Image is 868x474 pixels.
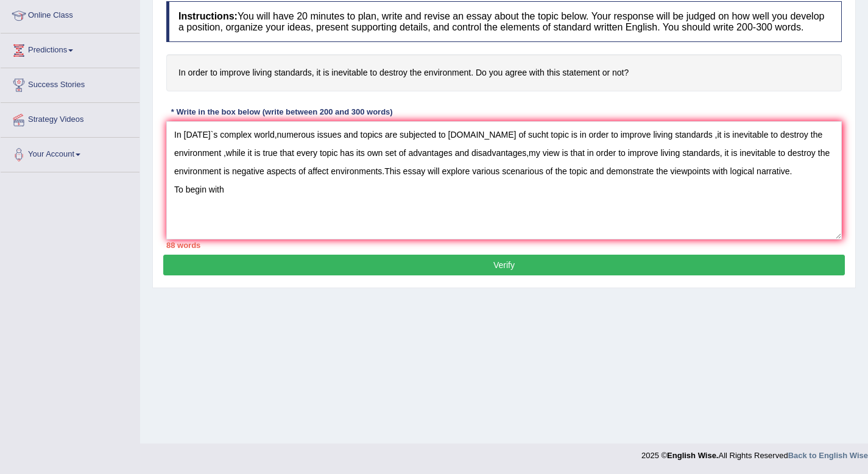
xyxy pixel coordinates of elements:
[166,239,842,251] div: 88 words
[641,444,868,461] div: 2025 © All Rights Reserved
[166,107,397,118] div: * Write in the box below (write between 200 and 300 words)
[163,255,845,275] button: Verify
[1,138,139,168] a: Your Account
[667,451,718,460] strong: English Wise.
[1,68,139,99] a: Success Stories
[166,1,842,42] h4: You will have 20 minutes to plan, write and revise an essay about the topic below. Your response ...
[178,11,238,21] b: Instructions:
[166,54,842,91] h4: In order to improve living standards, it is inevitable to destroy the environment. Do you agree w...
[788,451,868,460] a: Back to English Wise
[1,103,139,133] a: Strategy Videos
[1,34,139,64] a: Predictions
